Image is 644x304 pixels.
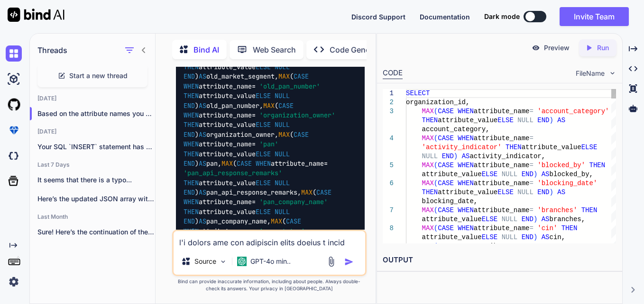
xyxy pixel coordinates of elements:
[458,179,474,187] span: WHEN
[420,12,470,22] button: Documentation
[252,82,256,90] span: =
[199,72,206,81] span: AS
[474,206,530,214] span: attribute_name
[422,206,434,214] span: MAX
[256,207,271,216] span: ELSE
[498,188,514,196] span: ELSE
[530,179,534,187] span: =
[6,274,22,290] img: settings
[383,179,394,188] div: 6
[502,233,518,241] span: NULL
[252,227,256,235] span: =
[422,107,434,115] span: MAX
[172,278,367,292] p: Bind can provide inaccurate information, including about people. Always double-check its answers....
[470,152,546,160] span: activity_indicator,
[256,63,271,71] span: ELSE
[294,130,309,139] span: CASE
[542,170,550,178] span: AS
[278,101,294,110] span: CASE
[6,122,22,138] img: premium
[438,107,454,115] span: CASE
[252,111,256,119] span: =
[422,152,438,160] span: NULL
[581,206,598,214] span: THEN
[442,152,454,160] span: END
[184,121,199,129] span: THEN
[422,125,490,133] span: account_category,
[326,256,337,267] img: attachment
[199,159,206,168] span: AS
[422,143,502,151] span: 'activity_indicator'
[184,159,195,168] span: END
[534,170,537,178] span: )
[422,215,482,223] span: attribute_value
[538,179,598,187] span: 'blocking_date'
[434,134,438,142] span: (
[383,224,394,233] div: 8
[37,142,155,152] p: Your SQL `INSERT` statement has a few...
[458,206,474,214] span: WHEN
[474,179,530,187] span: attribute_name
[474,134,530,142] span: attribute_name
[550,116,553,124] span: )
[482,215,498,223] span: ELSE
[184,140,199,148] span: WHEN
[69,71,128,80] span: Start a new thread
[422,134,434,142] span: MAX
[474,161,530,169] span: attribute_name
[438,134,454,142] span: CASE
[184,207,199,216] span: THEN
[597,43,609,53] p: Run
[275,179,290,187] span: NULL
[544,43,570,53] p: Preview
[30,95,155,102] h2: [DATE]
[259,140,278,148] span: 'pan'
[538,107,609,115] span: 'account_category'
[259,82,320,90] span: 'old_pan_number'
[383,161,394,170] div: 5
[534,215,537,223] span: )
[542,233,550,241] span: AS
[278,130,290,139] span: MAX
[518,116,534,124] span: NULL
[6,148,22,164] img: darkCloudIdeIcon
[383,68,403,79] div: CODE
[256,150,271,158] span: ELSE
[482,233,498,241] span: ELSE
[538,188,550,196] span: END
[502,215,518,223] span: NULL
[252,140,256,148] span: =
[538,116,550,124] span: END
[184,92,199,100] span: THEN
[534,233,537,241] span: )
[438,116,498,124] span: attribute_value
[422,116,438,124] span: THEN
[30,213,155,221] h2: Last Month
[275,207,290,216] span: NULL
[383,98,394,107] div: 2
[474,242,530,250] span: attribute_name
[530,134,534,142] span: =
[422,179,434,187] span: MAX
[422,242,434,250] span: MAX
[530,107,534,115] span: =
[256,121,271,129] span: ELSE
[458,161,474,169] span: WHEN
[383,89,394,98] div: 1
[558,116,566,124] span: AS
[275,121,290,129] span: NULL
[530,224,534,232] span: =
[37,45,67,56] h1: Threads
[184,150,199,158] span: THEN
[438,206,454,214] span: CASE
[221,159,233,168] span: MAX
[184,198,199,206] span: WHEN
[383,206,394,215] div: 7
[275,150,290,158] span: NULL
[184,63,199,71] span: THEN
[278,72,290,81] span: MAX
[434,179,438,187] span: (
[550,215,586,223] span: branches,
[561,224,578,232] span: THEN
[184,111,199,119] span: WHEN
